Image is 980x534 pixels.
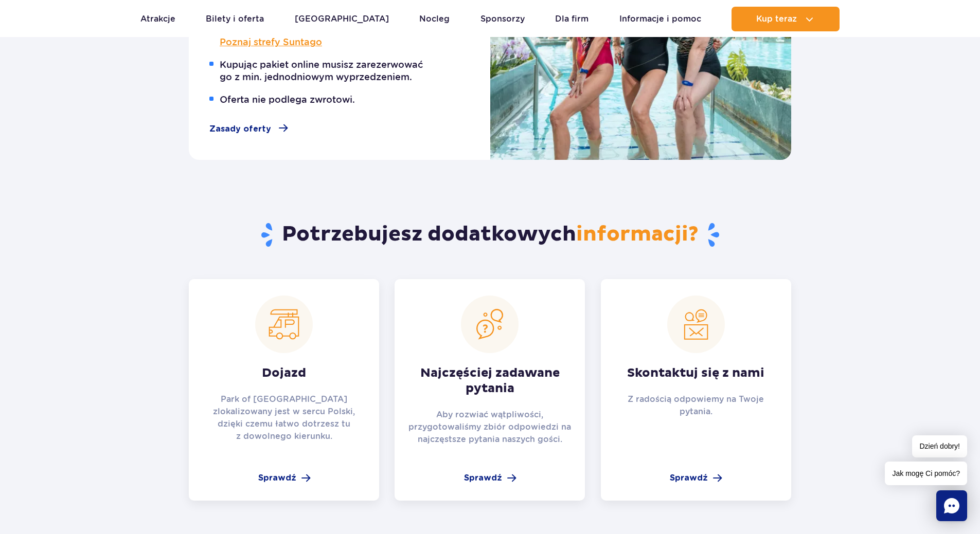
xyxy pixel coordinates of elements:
span: Kup teraz [756,14,797,24]
a: [GEOGRAPHIC_DATA] [295,7,389,31]
span: Dzień dobry! [912,435,967,457]
span: informacji? [576,222,699,247]
a: Sprawdź [464,472,516,484]
div: Chat [936,490,967,521]
p: Z radością odpowiemy na Twoje pytania. [613,393,779,418]
span: Sprawdź [258,472,296,484]
span: Sprawdź [464,472,502,484]
a: Zasady oferty [209,122,432,135]
span: Sprawdź [670,472,708,484]
a: Nocleg [419,7,450,31]
span: Jak mogę Ci pomóc? [885,462,967,485]
strong: Dojazd [201,365,367,381]
a: Sprawdź [670,472,722,484]
a: Poznaj strefy Suntago [220,36,432,48]
p: Park of [GEOGRAPHIC_DATA] zlokalizowany jest w sercu Polski, dzięki czemu łatwo dotrzesz tu z dow... [201,393,367,443]
a: Informacje i pomoc [619,7,701,31]
a: Dla firm [555,7,589,31]
li: Kupując pakiet online musisz zarezerwować go z min. jednodniowym wyprzedzeniem. [209,59,432,83]
strong: Skontaktuj się z nami [613,365,779,381]
p: Aby rozwiać wątpliwości, przygotowaliśmy zbiór odpowiedzi na najczęstsze pytania naszych gości. [407,409,573,446]
strong: Najczęściej zadawane pytania [407,365,573,396]
a: Atrakcje [140,7,175,31]
span: Zasady oferty [209,123,271,135]
button: Kup teraz [732,7,840,31]
a: Sponsorzy [480,7,525,31]
a: Sprawdź [258,472,310,484]
li: Oferta nie podlega zwrotowi. [209,94,432,106]
a: Bilety i oferta [206,7,264,31]
h3: Potrzebujesz dodatkowych [189,222,791,248]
